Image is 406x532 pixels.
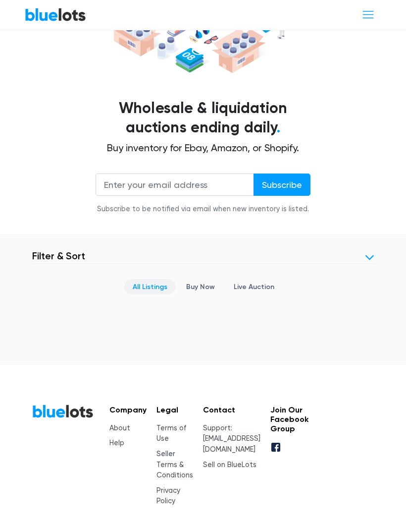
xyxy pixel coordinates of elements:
[270,405,310,434] h5: Join Our Facebook Group
[32,99,374,138] h1: Wholesale & liquidation auctions ending daily
[156,405,193,414] h5: Legal
[109,405,147,414] h5: Company
[203,423,260,455] li: Support:
[109,439,124,447] a: Help
[25,7,86,22] a: BlueLots
[156,424,186,443] a: Terms of Use
[203,405,260,414] h5: Contact
[254,174,310,196] input: Subscribe
[32,250,85,262] h3: Filter & Sort
[32,404,94,418] a: BlueLots
[96,174,254,196] input: Enter your email address
[355,5,381,24] button: Toggle navigation
[96,204,310,215] div: Subscribe to be notified via email when new inventory is listed.
[178,279,223,295] a: Buy Now
[156,450,193,479] a: Seller Terms & Conditions
[32,142,374,154] h2: Buy inventory for Ebay, Amazon, or Shopify.
[124,279,176,295] a: All Listings
[203,434,260,454] a: [EMAIL_ADDRESS][DOMAIN_NAME]
[203,461,256,469] a: Sell on BlueLots
[225,279,283,295] a: Live Auction
[109,424,130,432] a: About
[277,118,280,136] span: .
[156,486,180,506] a: Privacy Policy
